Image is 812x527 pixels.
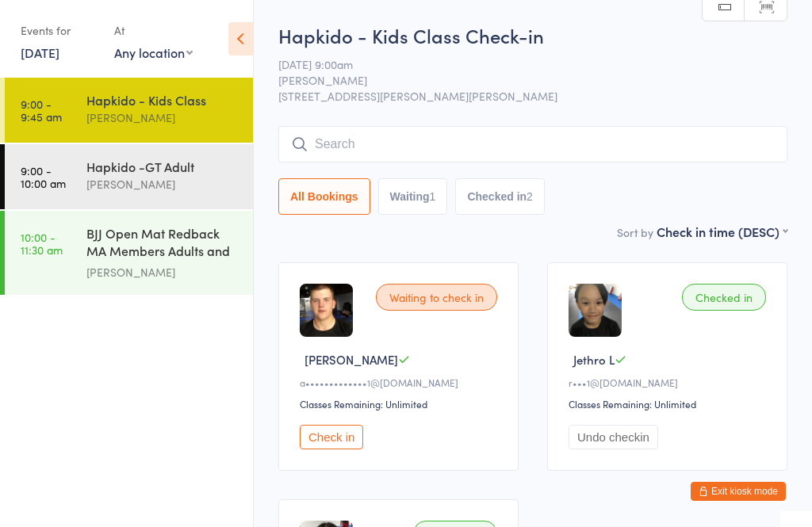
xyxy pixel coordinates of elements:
[278,88,787,104] span: [STREET_ADDRESS][PERSON_NAME][PERSON_NAME]
[86,91,239,109] div: Hapkido - Kids Class
[569,397,771,411] div: Classes Remaining: Unlimited
[278,56,763,72] span: [DATE] 9:00am
[657,223,787,240] div: Check in time (DESC)
[455,178,545,215] button: Checked in2
[376,284,497,311] div: Waiting to check in
[21,44,59,61] a: [DATE]
[21,97,62,123] time: 9:00 - 9:45 am
[300,425,363,449] button: Check in
[86,158,239,175] div: Hapkido -GT Adult
[5,144,253,209] a: 9:00 -10:00 amHapkido -GT Adult[PERSON_NAME]
[300,284,353,337] img: image1741393100.png
[300,376,502,389] div: a•••••••••••••1@[DOMAIN_NAME]
[278,126,787,162] input: Search
[114,44,193,61] div: Any location
[569,425,658,449] button: Undo checkin
[86,263,239,281] div: [PERSON_NAME]
[21,17,98,44] div: Events for
[682,284,766,311] div: Checked in
[304,351,398,368] span: [PERSON_NAME]
[86,224,239,263] div: BJJ Open Mat Redback MA Members Adults and Kids
[21,231,63,256] time: 10:00 - 11:30 am
[114,17,193,44] div: At
[86,175,239,193] div: [PERSON_NAME]
[86,109,239,127] div: [PERSON_NAME]
[617,224,653,240] label: Sort by
[278,178,370,215] button: All Bookings
[691,482,786,501] button: Exit kiosk mode
[278,72,763,88] span: [PERSON_NAME]
[569,376,771,389] div: r•••1@[DOMAIN_NAME]
[573,351,615,368] span: Jethro L
[5,78,253,143] a: 9:00 -9:45 amHapkido - Kids Class[PERSON_NAME]
[300,397,502,411] div: Classes Remaining: Unlimited
[5,211,253,295] a: 10:00 -11:30 amBJJ Open Mat Redback MA Members Adults and Kids[PERSON_NAME]
[527,190,533,203] div: 2
[278,22,787,48] h2: Hapkido - Kids Class Check-in
[21,164,66,189] time: 9:00 - 10:00 am
[430,190,436,203] div: 1
[569,284,622,337] img: image1738650476.png
[378,178,448,215] button: Waiting1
